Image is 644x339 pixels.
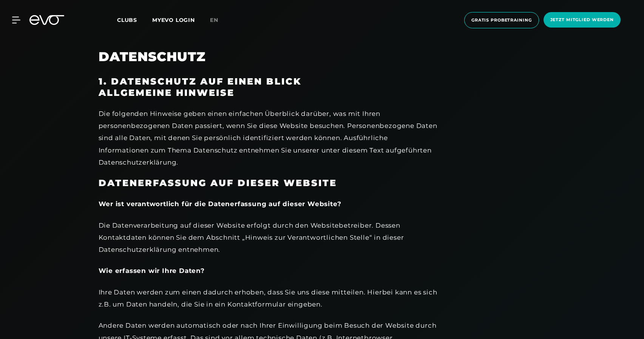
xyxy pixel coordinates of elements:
a: Jetzt Mitglied werden [541,12,623,28]
strong: Wie erfassen wir Ihre Daten? [99,267,205,274]
span: Jetzt Mitglied werden [550,17,614,23]
strong: Allgemeine Hinweise [99,87,235,98]
span: Clubs [117,17,137,23]
span: Gratis Probetraining [471,17,532,23]
h2: Datenschutz [99,49,439,65]
strong: Datenerfassung auf dieser Website [99,177,337,188]
span: en [210,17,218,23]
div: Ihre Daten werden zum einen dadurch erhoben, dass Sie uns diese mitteilen. Hierbei kann es sich z... [99,286,439,311]
a: Gratis Probetraining [462,12,541,28]
a: MYEVO LOGIN [152,17,195,23]
div: Die folgenden Hinweise geben einen einfachen Überblick darüber, was mit Ihren personenbezogenen D... [99,108,439,168]
strong: 1. Datenschutz auf einen Blick [99,76,301,87]
strong: Wer ist verantwortlich für die Datenerfassung auf dieser Website? [99,200,341,208]
div: Die Datenverarbeitung auf dieser Website erfolgt durch den Websitebetreiber. Dessen Kontaktdaten ... [99,219,439,256]
a: Clubs [117,16,152,23]
a: en [210,16,227,25]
